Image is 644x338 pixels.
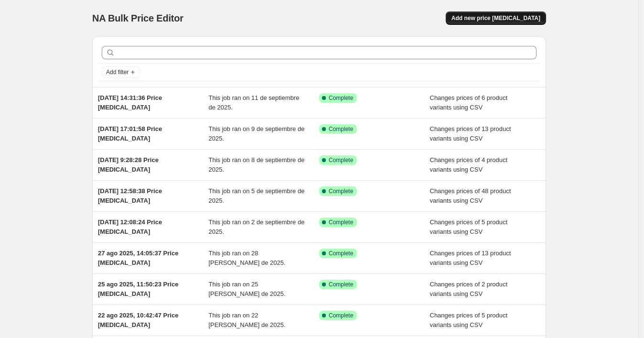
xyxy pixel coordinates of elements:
span: Complete [329,250,353,257]
span: This job ran on 25 [PERSON_NAME] de 2025. [209,281,286,297]
span: Add filter [106,68,129,76]
span: Complete [329,94,353,102]
span: 27 ago 2025, 14:05:37 Price [MEDICAL_DATA] [98,250,178,266]
span: NA Bulk Price Editor [92,13,183,23]
span: This job ran on 9 de septiembre de 2025. [209,125,305,142]
button: Add filter [102,66,140,78]
span: Complete [329,281,353,288]
span: Changes prices of 4 product variants using CSV [430,156,508,173]
span: 22 ago 2025, 10:42:47 Price [MEDICAL_DATA] [98,312,178,328]
button: Add new price [MEDICAL_DATA] [446,11,546,25]
span: [DATE] 12:58:38 Price [MEDICAL_DATA] [98,187,162,204]
span: [DATE] 12:08:24 Price [MEDICAL_DATA] [98,218,162,235]
span: [DATE] 9:28:28 Price [MEDICAL_DATA] [98,156,159,173]
span: Complete [329,125,353,133]
span: Complete [329,218,353,226]
span: This job ran on 2 de septiembre de 2025. [209,218,305,235]
span: [DATE] 17:01:58 Price [MEDICAL_DATA] [98,125,162,142]
span: This job ran on 22 [PERSON_NAME] de 2025. [209,312,286,328]
span: This job ran on 8 de septiembre de 2025. [209,156,305,173]
span: This job ran on 5 de septiembre de 2025. [209,187,305,204]
span: Complete [329,187,353,195]
span: Complete [329,312,353,319]
span: Changes prices of 5 product variants using CSV [430,218,508,235]
span: Complete [329,156,353,164]
span: [DATE] 14:31:36 Price [MEDICAL_DATA] [98,94,162,111]
span: Changes prices of 13 product variants using CSV [430,250,511,266]
span: Changes prices of 13 product variants using CSV [430,125,511,142]
span: This job ran on 11 de septiembre de 2025. [209,94,300,111]
span: Add new price [MEDICAL_DATA] [451,14,540,22]
span: Changes prices of 48 product variants using CSV [430,187,511,204]
span: This job ran on 28 [PERSON_NAME] de 2025. [209,250,286,266]
span: 25 ago 2025, 11:50:23 Price [MEDICAL_DATA] [98,281,178,297]
span: Changes prices of 5 product variants using CSV [430,312,508,328]
span: Changes prices of 6 product variants using CSV [430,94,508,111]
span: Changes prices of 2 product variants using CSV [430,281,508,297]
